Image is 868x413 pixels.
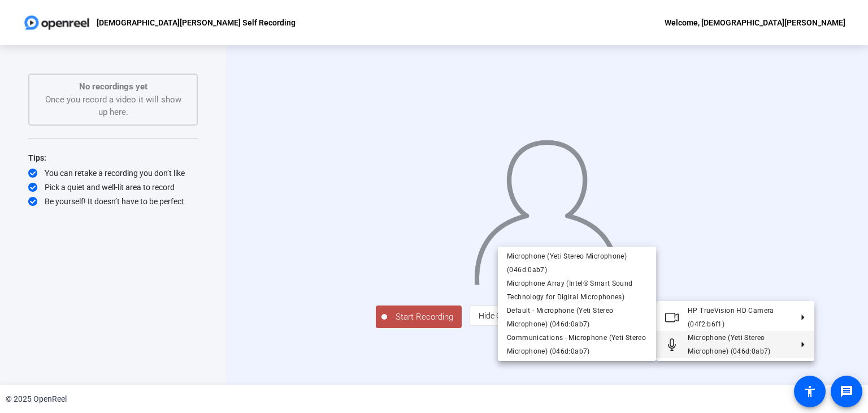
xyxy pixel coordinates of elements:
mat-icon: Microphone [665,338,679,351]
span: Default - Microphone (Yeti Stereo Microphone) (046d:0ab7) [507,307,613,328]
span: HP TrueVision HD Camera (04f2:b6f1) [688,307,774,328]
span: Microphone (Yeti Stereo Microphone) (046d:0ab7) [688,334,771,355]
span: Microphone Array (Intel® Smart Sound Technology for Digital Microphones) [507,279,633,301]
span: Microphone (Yeti Stereo Microphone) (046d:0ab7) [507,252,627,274]
span: Communications - Microphone (Yeti Stereo Microphone) (046d:0ab7) [507,334,646,355]
mat-icon: Video camera [665,311,679,324]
